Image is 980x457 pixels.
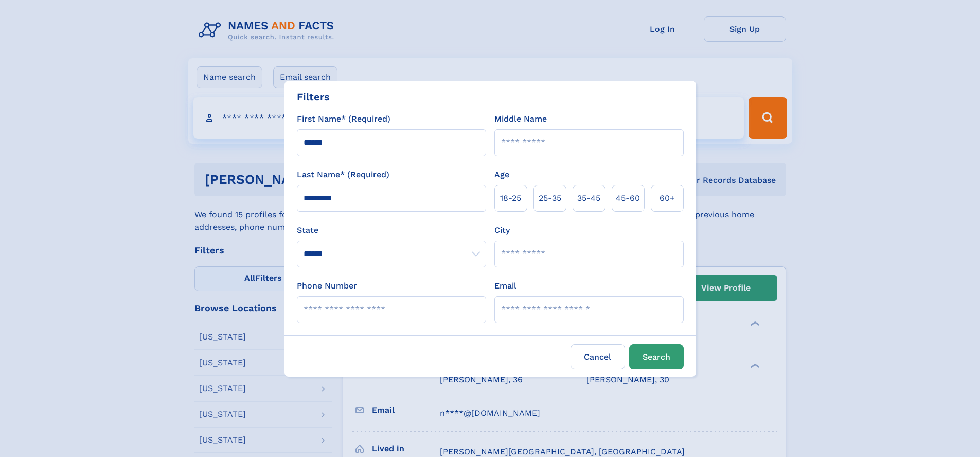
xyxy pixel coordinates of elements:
[297,280,357,292] label: Phone Number
[297,89,330,105] div: Filters
[494,224,510,236] label: City
[539,192,561,205] span: 25‑35
[660,192,675,205] span: 60+
[494,113,547,125] label: Middle Name
[494,168,509,181] label: Age
[494,280,516,292] label: Email
[297,113,390,125] label: First Name* (Required)
[297,224,486,236] label: State
[297,168,389,181] label: Last Name* (Required)
[616,192,640,205] span: 45‑60
[500,192,521,205] span: 18‑25
[629,344,684,369] button: Search
[571,344,625,369] label: Cancel
[577,192,600,205] span: 35‑45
